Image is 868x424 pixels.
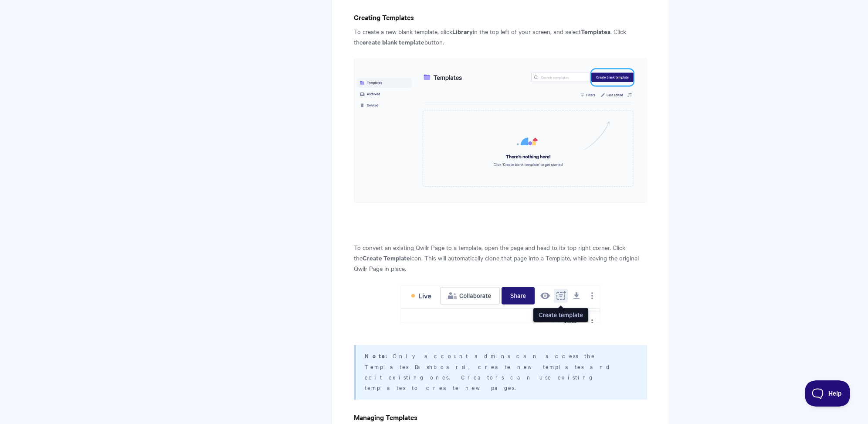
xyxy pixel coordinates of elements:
iframe: Toggle Customer Support [805,380,851,407]
p: To create a new blank template, click in the top left of your screen, and select . Click the button. [354,26,647,47]
strong: Create Template [363,253,410,262]
strong: Note: [365,352,393,360]
p: Only account admins can access the Templates Dashboard, create new templates and edit existing on... [365,350,636,393]
img: file-VoMISZeQ9e.png [354,58,647,203]
h4: Managing Templates [354,412,647,423]
h4: Creating Templates [354,12,647,23]
p: To convert an existing Qwilr Page to a template, open the page and head to its top right corner. ... [354,242,647,274]
strong: Library [452,27,473,36]
strong: create blank template [363,37,424,46]
strong: Templates [581,27,610,36]
img: file-PiBVs1Hu2Q.png [400,285,600,323]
